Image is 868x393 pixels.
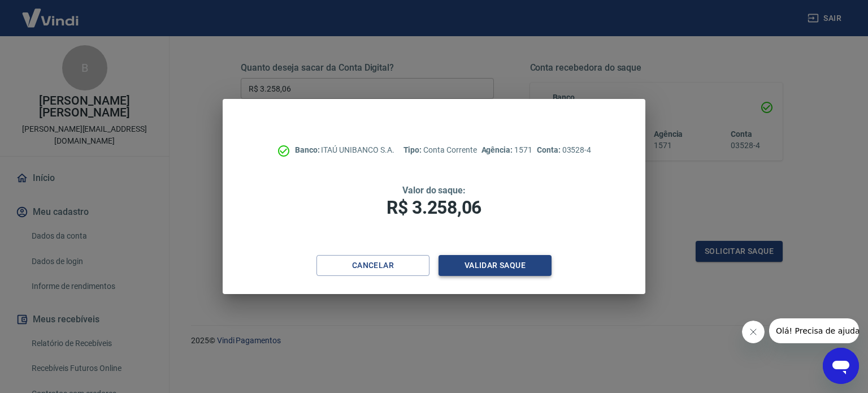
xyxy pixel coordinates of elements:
[403,145,424,154] span: Tipo:
[769,318,859,343] iframe: Mensagem da empresa
[295,144,394,156] p: ITAÚ UNIBANCO S.A.
[439,255,552,276] button: Validar saque
[742,321,765,343] iframe: Fechar mensagem
[823,348,859,384] iframe: Botão para abrir a janela de mensagens
[403,144,477,156] p: Conta Corrente
[387,197,481,218] span: R$ 3.258,06
[295,145,322,154] span: Banco:
[481,144,532,156] p: 1571
[7,8,95,17] span: Olá! Precisa de ajuda?
[316,255,429,276] button: Cancelar
[537,145,562,154] span: Conta:
[481,145,515,154] span: Agência:
[402,185,466,196] span: Valor do saque:
[537,144,591,156] p: 03528-4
